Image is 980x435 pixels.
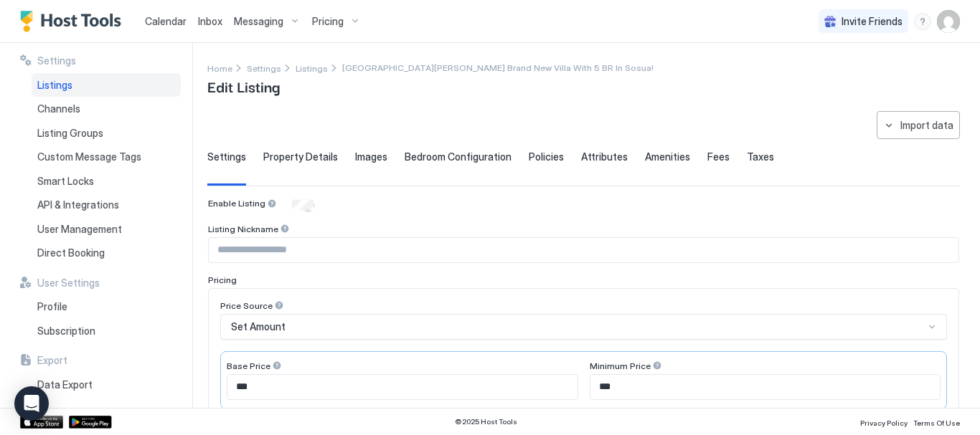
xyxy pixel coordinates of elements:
span: Set Amount [231,320,286,333]
a: Subscription [32,319,181,343]
span: Amenities [645,150,690,163]
a: Custom Message Tags [32,145,181,169]
span: Calendar [145,15,187,27]
div: Open Intercom Messenger [14,386,49,421]
span: Breadcrumb [342,62,654,73]
a: Listings [296,60,328,75]
span: Export [37,354,67,367]
a: Direct Booking [32,241,181,265]
a: Privacy Policy [860,414,908,429]
div: Import data [900,118,953,133]
span: Settings [207,150,246,163]
span: Enable Listing [208,198,265,209]
a: Inbox [198,14,222,29]
span: Policies [529,150,564,163]
span: Base Price [227,360,270,371]
span: API & Integrations [37,199,119,211]
span: Direct Booking [37,247,105,259]
span: Home [207,63,232,74]
span: Listing Nickname [208,224,278,234]
div: Breadcrumb [207,60,232,75]
a: Listings [32,73,181,97]
span: Listings [37,79,72,92]
span: Pricing [208,274,237,285]
a: Profile [32,295,181,319]
input: Input Field [209,238,958,262]
span: © 2025 Host Tools [455,417,517,426]
button: Import data [877,111,960,139]
span: User Settings [37,277,100,290]
span: Smart Locks [37,175,94,188]
input: Input Field [590,375,941,399]
a: Listing Groups [32,121,181,145]
div: Breadcrumb [247,60,281,75]
span: Bedroom Configuration [405,150,512,163]
div: menu [914,13,931,30]
span: Custom Message Tags [37,150,141,163]
span: Profile [37,300,67,313]
span: Subscription [37,325,95,338]
a: Host Tools Logo [20,11,128,32]
span: Invite Friends [842,15,903,28]
div: User profile [937,10,960,33]
span: Privacy Policy [860,419,908,427]
span: Listing Groups [37,127,103,140]
span: Property Details [263,150,338,163]
span: Pricing [312,15,344,28]
span: Listings [296,63,328,74]
span: Price Source [220,300,273,311]
span: Channels [37,102,80,115]
span: Edit Listing [207,75,280,97]
span: Images [355,150,387,163]
input: Input Field [227,375,578,399]
a: Data Export [32,373,181,397]
a: Settings [247,60,281,75]
span: Inbox [198,15,222,27]
span: Fees [707,150,730,163]
a: Channels [32,97,181,121]
a: API & Integrations [32,193,181,217]
span: Messaging [234,15,283,28]
a: Terms Of Use [913,414,960,429]
a: App Store [20,416,63,429]
span: Settings [247,63,281,74]
a: Smart Locks [32,169,181,193]
span: Minimum Price [590,360,651,371]
span: Settings [37,54,76,67]
span: Attributes [581,150,628,163]
a: Calendar [145,14,187,29]
a: User Management [32,217,181,242]
span: Terms Of Use [913,419,960,427]
a: Google Play Store [69,416,112,429]
a: Home [207,60,232,75]
span: Taxes [747,150,774,163]
div: Breadcrumb [296,60,328,75]
span: Data Export [37,378,93,391]
span: User Management [37,223,122,236]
